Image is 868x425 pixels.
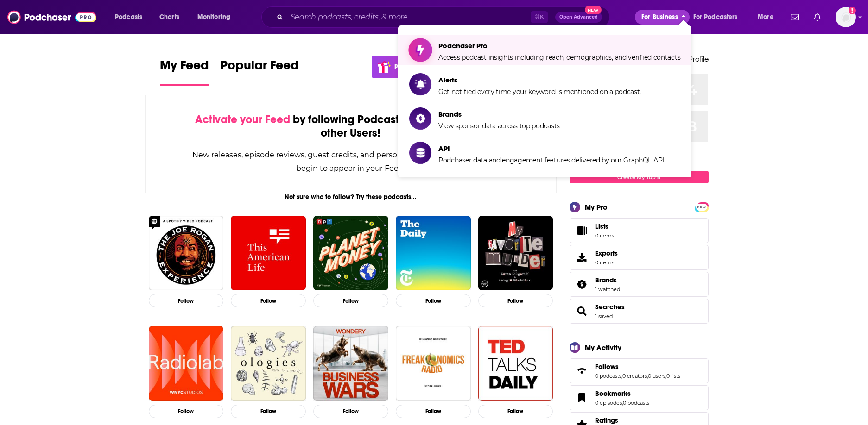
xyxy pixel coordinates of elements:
[145,193,557,201] div: Not sure who to follow? Try these podcasts...
[595,259,618,266] span: 0 items
[696,203,707,210] a: PRO
[836,7,856,27] img: User Profile
[108,10,154,25] button: open menu
[191,10,242,25] button: open menu
[573,224,591,237] span: Lists
[231,294,306,307] button: Follow
[595,249,618,257] span: Exports
[438,156,664,164] span: Podchaser data and engagement features delivered by our GraphQL API
[438,41,680,50] span: Podchaser Pro
[231,326,306,401] img: Ologies with Alie Ward
[595,389,649,398] a: Bookmarks
[149,294,224,307] button: Follow
[396,294,471,307] button: Follow
[478,294,553,307] button: Follow
[313,405,388,418] button: Follow
[595,313,613,319] a: 1 saved
[622,400,623,406] span: ,
[153,10,185,25] a: Charts
[573,251,591,264] span: Exports
[595,416,649,425] a: Ratings
[570,245,709,270] a: Exports
[438,87,641,96] span: Get notified every time your keyword is mentioned on a podcast.
[595,276,617,284] span: Brands
[836,7,856,27] span: Logged in as rowan.sullivan
[836,7,856,27] button: Show profile menu
[648,373,665,379] a: 0 users
[270,6,619,28] div: Search podcasts, credits, & more...
[621,373,622,379] span: ,
[559,15,598,19] span: Open Advanced
[595,222,614,231] span: Lists
[595,286,620,293] a: 1 watched
[531,11,548,23] span: ⌘ K
[787,9,803,25] a: Show notifications dropdown
[570,358,709,383] span: Follows
[595,222,608,231] span: Lists
[585,343,621,352] div: My Activity
[478,405,553,418] button: Follow
[696,204,707,211] span: PRO
[635,10,690,25] button: close menu
[758,11,773,24] span: More
[287,10,531,25] input: Search podcasts, credits, & more...
[313,216,388,291] a: Planet Money
[220,57,299,79] span: Popular Feed
[555,12,602,23] button: Open AdvancedNew
[478,326,553,401] img: TED Talks Daily
[693,11,738,24] span: For Podcasters
[149,326,224,401] img: Radiolab
[197,11,230,24] span: Monitoring
[396,216,471,291] img: The Daily
[396,326,471,401] a: Freakonomics Radio
[438,144,664,153] span: API
[231,216,306,291] img: This American Life
[595,373,621,379] a: 0 podcasts
[622,373,647,379] a: 0 creators
[595,276,620,284] a: Brands
[585,203,608,212] div: My Pro
[570,385,709,410] span: Bookmarks
[438,110,560,119] span: Brands
[573,391,591,404] a: Bookmarks
[810,9,824,25] a: Show notifications dropdown
[149,216,224,291] img: The Joe Rogan Experience
[438,122,560,130] span: View sponsor data across top podcasts
[570,272,709,297] span: Brands
[478,216,553,291] img: My Favorite Murder with Karen Kilgariff and Georgia Hardstark
[7,8,96,26] img: Podchaser - Follow, Share and Rate Podcasts
[115,11,142,24] span: Podcasts
[396,405,471,418] button: Follow
[595,416,618,425] span: Ratings
[595,303,625,311] a: Searches
[160,57,209,79] span: My Feed
[573,364,591,377] a: Follows
[313,294,388,307] button: Follow
[573,305,591,318] a: Searches
[438,75,641,84] span: Alerts
[438,53,680,62] span: Access podcast insights including reach, demographics, and verified contacts
[623,400,649,406] a: 0 podcasts
[585,6,602,14] span: New
[641,11,678,24] span: For Business
[666,373,680,379] a: 0 lists
[595,362,619,371] span: Follows
[573,278,591,291] a: Brands
[751,10,785,25] button: open menu
[595,400,622,406] a: 0 episodes
[231,405,306,418] button: Follow
[595,232,614,239] span: 0 items
[570,218,709,243] a: Lists
[160,57,209,86] a: My Feed
[192,148,510,175] div: New releases, episode reviews, guest credits, and personalized recommendations will begin to appe...
[313,326,388,401] img: Business Wars
[192,113,510,140] div: by following Podcasts, Creators, Lists, and other Users!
